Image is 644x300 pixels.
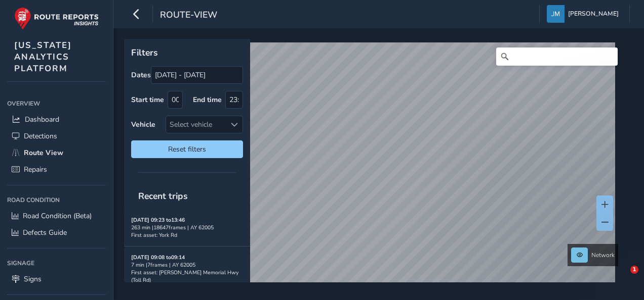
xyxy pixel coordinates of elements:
span: Route View [24,148,63,158]
div: 7 min | 7 frames | AY 62005 [131,261,243,269]
span: Defects Guide [23,228,67,237]
a: Route View [7,144,106,161]
span: [PERSON_NAME] [568,5,619,23]
button: Reset filters [131,140,243,158]
span: Dashboard [25,115,59,124]
span: Reset filters [139,144,235,154]
span: Repairs [24,165,47,174]
img: rr logo [14,7,99,30]
span: Detections [24,131,57,141]
span: Network [591,251,615,259]
div: Overview [7,96,106,111]
p: Filters [131,46,243,59]
a: Detections [7,128,106,144]
input: Search [496,47,618,66]
span: Road Condition (Beta) [23,211,92,221]
label: Vehicle [131,120,155,129]
label: End time [193,95,222,105]
label: Start time [131,95,164,105]
iframe: Intercom live chat [610,266,634,290]
canvas: Map [128,42,615,294]
strong: [DATE] 09:23 to 13:46 [131,216,185,224]
div: 263 min | 18647 frames | AY 62005 [131,224,243,231]
span: First asset: York Rd [131,231,177,239]
span: Signs [24,274,42,284]
span: [US_STATE] ANALYTICS PLATFORM [14,39,72,74]
span: First asset: [PERSON_NAME] Memorial Hwy (Toll Rd) [131,269,238,284]
a: Road Condition (Beta) [7,208,106,224]
div: Road Condition [7,192,106,208]
a: Dashboard [7,111,106,128]
span: Recent trips [131,183,195,209]
img: diamond-layout [547,5,565,23]
button: [PERSON_NAME] [547,5,622,23]
a: Defects Guide [7,224,106,241]
a: Repairs [7,161,106,178]
div: Signage [7,256,106,271]
span: route-view [160,9,217,23]
span: 1 [630,266,638,274]
a: Signs [7,271,106,287]
div: Select vehicle [166,116,226,133]
strong: [DATE] 09:08 to 09:14 [131,254,185,261]
label: Dates [131,70,151,80]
